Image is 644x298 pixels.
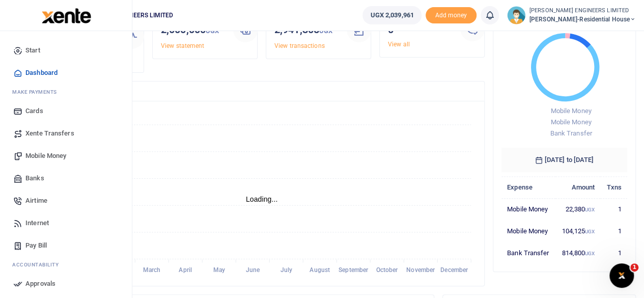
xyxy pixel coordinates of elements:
[406,266,435,274] tspan: November
[25,45,40,56] span: Start
[600,242,627,263] td: 1
[8,100,124,122] a: Cards
[507,6,636,24] a: profile-user [PERSON_NAME] ENGINEERS LIMITED [PERSON_NAME]-Residential House
[206,27,219,35] small: UGX
[600,220,627,242] td: 1
[370,10,413,20] span: UGX 2,039,961
[246,195,278,203] text: Loading...
[609,263,634,288] iframe: Intercom live chat
[600,176,627,198] th: Txns
[25,68,58,78] span: Dashboard
[8,189,124,212] a: Airtime
[600,198,627,220] td: 1
[8,84,124,100] li: M
[8,39,124,62] a: Start
[25,128,74,139] span: Xente Transfers
[550,129,592,137] span: Bank Transfer
[20,261,59,268] span: countability
[310,266,330,274] tspan: August
[42,8,91,23] img: logo-large
[376,266,399,274] tspan: October
[585,229,595,234] small: UGX
[555,242,601,263] td: 814,800
[143,266,161,274] tspan: March
[529,7,636,15] small: [PERSON_NAME] ENGINEERS LIMITED
[550,118,591,126] span: Mobile Money
[47,86,476,97] h4: Transactions Overview
[440,266,468,274] tspan: December
[362,6,421,24] a: UGX 2,039,961
[25,279,55,289] span: Approvals
[501,198,555,220] td: Mobile Money
[8,62,124,84] a: Dashboard
[245,266,260,274] tspan: June
[8,145,124,167] a: Mobile Money
[426,11,477,18] a: Add money
[8,257,124,273] li: Ac
[501,242,555,263] td: Bank Transfer
[529,15,636,24] span: [PERSON_NAME]-Residential House
[501,176,555,198] th: Expense
[41,11,91,19] a: logo-small logo-large logo-large
[555,176,601,198] th: Amount
[274,42,325,49] a: View transactions
[17,88,57,96] span: ake Payments
[339,266,369,274] tspan: September
[8,122,124,145] a: Xente Transfers
[388,41,410,48] a: View all
[280,266,292,274] tspan: July
[555,220,601,242] td: 104,125
[25,106,43,116] span: Cards
[585,251,595,256] small: UGX
[8,234,124,257] a: Pay Bill
[25,218,49,228] span: Internet
[555,198,601,220] td: 22,380
[630,263,638,272] span: 1
[25,173,44,183] span: Banks
[213,266,225,274] tspan: May
[161,42,204,49] a: View statement
[585,207,595,212] small: UGX
[179,266,192,274] tspan: April
[25,196,47,206] span: Airtime
[319,27,332,35] small: UGX
[25,151,66,161] span: Mobile Money
[501,220,555,242] td: Mobile Money
[501,148,627,172] h6: [DATE] to [DATE]
[426,7,477,24] li: Toup your wallet
[507,6,525,24] img: profile-user
[8,167,124,189] a: Banks
[358,6,425,24] li: Wallet ballance
[8,212,124,234] a: Internet
[8,273,124,295] a: Approvals
[550,107,591,115] span: Mobile Money
[426,7,477,24] span: Add money
[25,240,47,251] span: Pay Bill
